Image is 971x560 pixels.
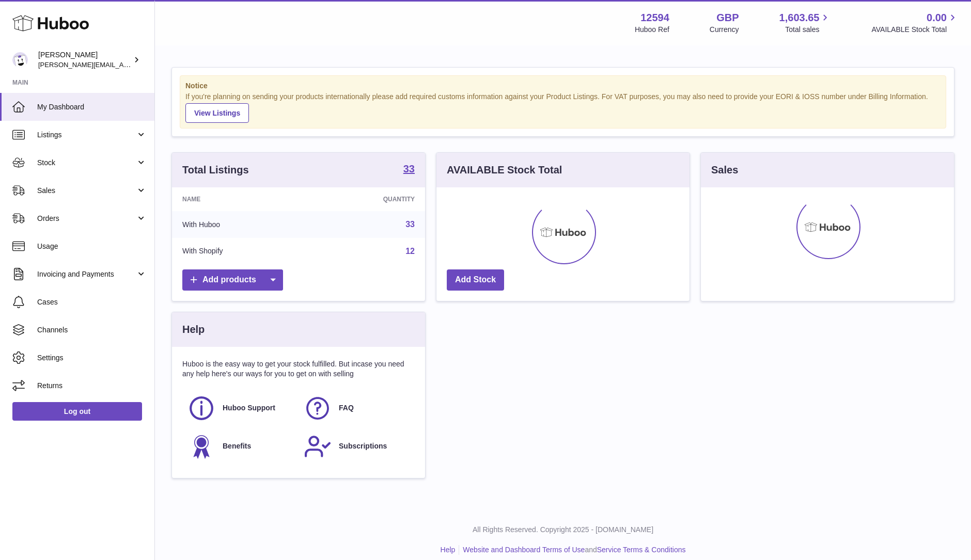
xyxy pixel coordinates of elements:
[635,25,669,35] div: Huboo Ref
[304,433,410,460] a: Subscriptions
[441,546,456,554] a: Help
[163,525,963,535] p: All Rights Reserved. Copyright 2025 - [DOMAIN_NAME]
[182,163,249,177] h3: Total Listings
[459,545,685,555] li: and
[339,441,387,451] span: Subscriptions
[38,50,131,70] div: [PERSON_NAME]
[405,247,415,255] a: 12
[871,25,959,35] span: AVAILABLE Stock Total
[37,381,147,391] span: Returns
[223,441,251,451] span: Benefits
[403,164,415,176] a: 33
[37,353,147,363] span: Settings
[37,102,147,112] span: My Dashboard
[785,25,831,35] span: Total sales
[185,103,249,123] a: View Listings
[710,25,739,35] div: Currency
[37,130,136,140] span: Listings
[172,211,308,238] td: With Huboo
[37,186,136,196] span: Sales
[403,164,415,174] strong: 33
[597,546,686,554] a: Service Terms & Conditions
[37,269,136,279] span: Invoicing and Payments
[185,81,941,91] strong: Notice
[172,238,308,265] td: With Shopify
[187,394,293,422] a: Huboo Support
[711,163,738,177] h3: Sales
[185,92,941,123] div: If you're planning on sending your products internationally please add required customs informati...
[182,323,205,337] h3: Help
[716,11,739,25] strong: GBP
[182,269,283,291] a: Add products
[640,11,669,25] strong: 12594
[223,403,275,413] span: Huboo Support
[339,403,354,413] span: FAQ
[308,187,425,211] th: Quantity
[871,11,959,35] a: 0.00 AVAILABLE Stock Total
[405,220,415,229] a: 33
[37,158,136,168] span: Stock
[187,433,293,460] a: Benefits
[182,359,415,379] p: Huboo is the easy way to get your stock fulfilled. But incase you need any help here's our ways f...
[37,242,147,251] span: Usage
[12,402,142,421] a: Log out
[779,11,832,35] a: 1,603.65 Total sales
[37,325,147,335] span: Channels
[38,60,207,69] span: [PERSON_NAME][EMAIL_ADDRESS][DOMAIN_NAME]
[927,11,947,25] span: 0.00
[779,11,820,25] span: 1,603.65
[447,269,504,291] a: Add Stock
[463,546,585,554] a: Website and Dashboard Terms of Use
[304,394,410,422] a: FAQ
[37,214,136,223] span: Orders
[447,163,562,177] h3: AVAILABLE Stock Total
[37,297,147,307] span: Cases
[12,52,28,68] img: owen@wearemakewaves.com
[172,187,308,211] th: Name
